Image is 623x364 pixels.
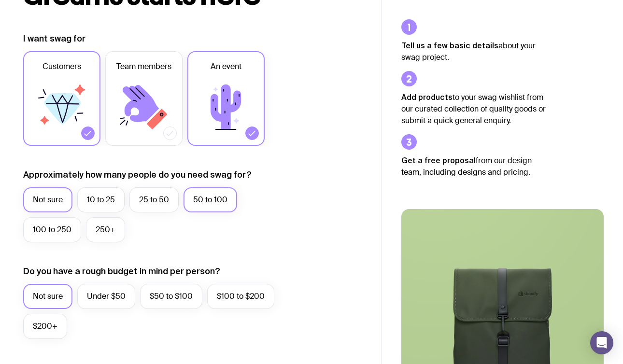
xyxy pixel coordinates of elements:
[23,284,72,309] label: Not sure
[116,61,171,72] span: Team members
[401,40,546,63] p: about your swag project.
[401,41,498,50] strong: Tell us a few basic details
[23,217,81,242] label: 100 to 250
[86,217,125,242] label: 250+
[140,284,202,309] label: $50 to $100
[184,187,237,212] label: 50 to 100
[23,314,67,339] label: $200+
[23,266,220,277] label: Do you have a rough budget in mind per person?
[207,284,274,309] label: $100 to $200
[401,156,476,165] strong: Get a free proposal
[401,154,546,178] p: from our design team, including designs and pricing.
[211,61,241,72] span: An event
[23,33,85,44] label: I want swag for
[23,169,252,181] label: Approximately how many people do you need swag for?
[42,61,81,72] span: Customers
[401,91,546,126] p: to your swag wishlist from our curated collection of quality goods or submit a quick general enqu...
[590,331,613,354] div: Open Intercom Messenger
[401,93,453,101] strong: Add products
[129,187,179,212] label: 25 to 50
[77,284,135,309] label: Under $50
[23,187,72,212] label: Not sure
[77,187,125,212] label: 10 to 25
